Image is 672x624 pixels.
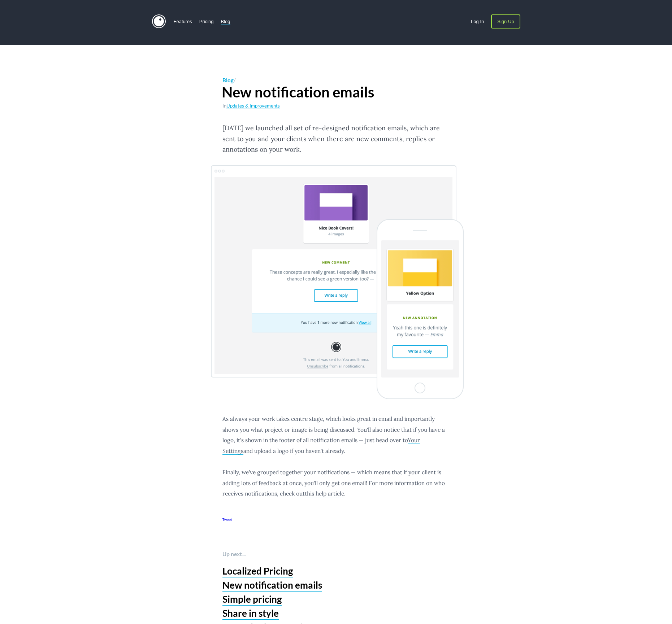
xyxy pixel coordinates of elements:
a: Log In [471,14,484,29]
p: As always your work takes centre stage, which looks great in email and importantly shows you what... [222,414,450,456]
a: Updates & Improvements [226,103,280,109]
a: Features [174,14,192,29]
span: New notification emails [222,85,374,100]
span: / [222,78,450,83]
img: new_notification_emails.png [211,165,464,399]
a: Localized Pricing [222,565,293,577]
a: this help article [305,490,344,497]
a: Blog [221,14,230,29]
img: Prevue [152,14,166,28]
a: New notification emails [222,579,322,592]
a: Sign Up [491,14,520,29]
a: Simple pricing [222,593,282,606]
p: In [222,104,450,108]
a: Blog [222,77,234,83]
p: [DATE] we launched all set of re-designed notification emails, which are sent to you and your cli... [222,123,450,154]
a: Tweet [222,518,232,522]
a: Your Settings [222,436,420,454]
a: Home [152,14,166,29]
p: Up next... [222,551,450,557]
a: Pricing [199,14,214,29]
a: Share in style [222,607,279,620]
p: Finally, we've grouped together your notifications — which means that if your client is adding lo... [222,467,450,499]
